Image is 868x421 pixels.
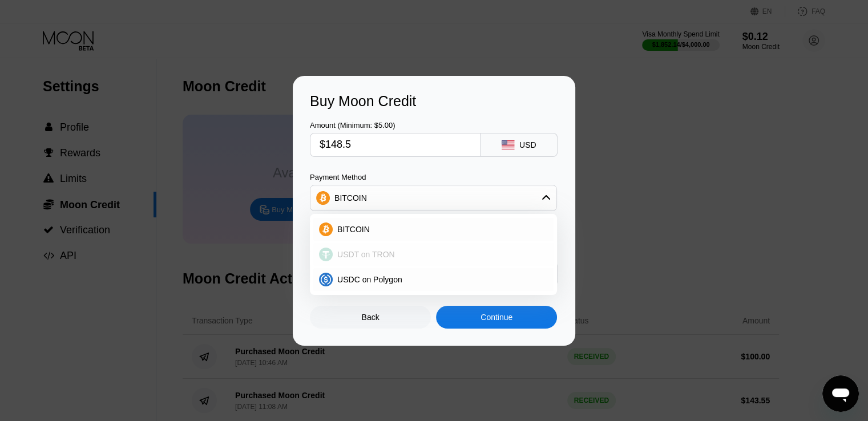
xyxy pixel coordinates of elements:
[310,306,431,329] div: Back
[313,218,554,241] div: BITCOIN
[337,250,395,259] span: USDT on TRON
[320,133,471,156] input: $0.00
[310,187,556,209] div: BITCOIN
[310,121,481,129] div: Amount (Minimum: $5.00)
[310,173,557,181] div: Payment Method
[337,275,402,284] span: USDC on Polygon
[313,243,554,266] div: USDT on TRON
[822,375,859,412] iframe: Mesajlaşma penceresini başlatma düğmesi
[310,93,558,110] div: Buy Moon Credit
[436,306,557,329] div: Continue
[334,193,367,203] div: BITCOIN
[519,140,536,149] div: USD
[481,313,512,322] div: Continue
[337,225,370,234] span: BITCOIN
[362,313,380,322] div: Back
[313,268,554,291] div: USDC on Polygon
